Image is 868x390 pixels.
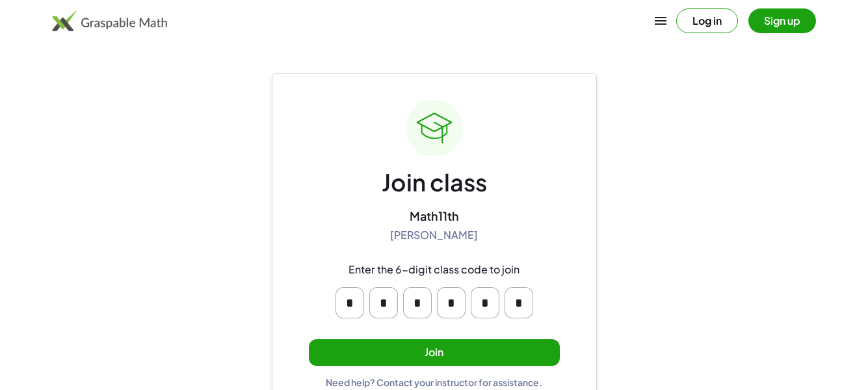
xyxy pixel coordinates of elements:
[382,167,487,198] div: Join class
[505,287,533,318] input: Please enter OTP character 6
[326,376,542,388] div: Need help? Contact your instructor for assistance.
[410,208,459,223] div: Math11th
[335,287,364,318] input: Please enter OTP character 1
[403,287,432,318] input: Please enter OTP character 3
[748,8,816,33] button: Sign up
[390,229,478,242] div: [PERSON_NAME]
[349,263,519,277] div: Enter the 6-digit class code to join
[676,8,738,33] button: Log in
[309,339,560,366] button: Join
[369,287,398,318] input: Please enter OTP character 2
[471,287,499,318] input: Please enter OTP character 5
[437,287,466,318] input: Please enter OTP character 4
